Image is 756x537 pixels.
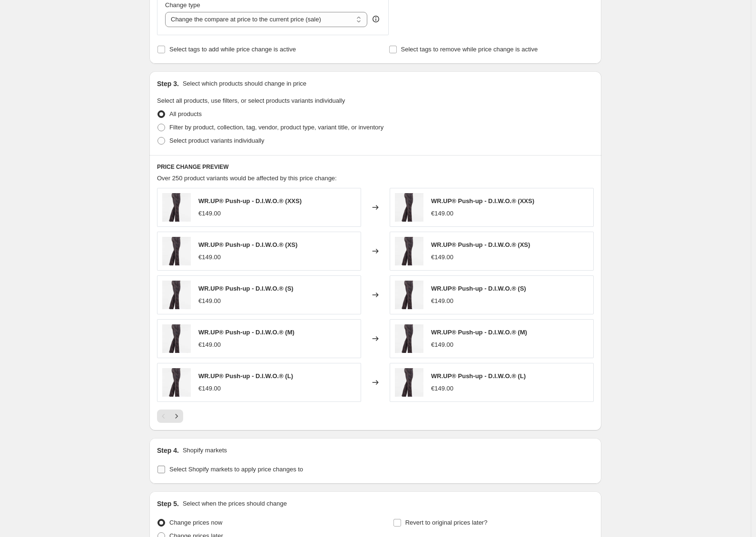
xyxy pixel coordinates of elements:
[157,499,179,508] h2: Step 5.
[162,237,191,265] img: 621_80x.jpg
[198,340,221,350] div: €149.00
[169,46,296,53] span: Select tags to add while price change is active
[157,79,179,88] h2: Step 3.
[157,410,183,423] nav: Pagination
[431,340,453,350] div: €149.00
[401,46,538,53] span: Select tags to remove while price change is active
[431,209,453,218] div: €149.00
[162,281,191,309] img: 621_80x.jpg
[169,466,303,473] span: Select Shopify markets to apply price changes to
[198,285,294,292] span: WR.UP® Push-up - D.I.W.O.® (S)
[183,499,287,508] p: Select when the prices should change
[169,110,202,117] span: All products
[371,14,381,24] div: help
[162,193,191,222] img: 621_80x.jpg
[431,329,527,336] span: WR.UP® Push-up - D.I.W.O.® (M)
[198,241,297,248] span: WR.UP® Push-up - D.I.W.O.® (XS)
[169,519,222,526] span: Change prices now
[157,163,594,171] h6: PRICE CHANGE PREVIEW
[198,296,221,306] div: €149.00
[198,209,221,218] div: €149.00
[431,241,530,248] span: WR.UP® Push-up - D.I.W.O.® (XS)
[170,410,183,423] button: Next
[395,237,423,265] img: 621_80x.jpg
[431,384,453,393] div: €149.00
[169,124,383,131] span: Filter by product, collection, tag, vendor, product type, variant title, or inventory
[395,324,423,353] img: 621_80x.jpg
[157,97,345,104] span: Select all products, use filters, or select products variants individually
[395,281,423,309] img: 621_80x.jpg
[198,197,302,205] span: WR.UP® Push-up - D.I.W.O.® (XXS)
[431,296,453,306] div: €149.00
[157,446,179,455] h2: Step 4.
[198,329,295,336] span: WR.UP® Push-up - D.I.W.O.® (M)
[431,285,526,292] span: WR.UP® Push-up - D.I.W.O.® (S)
[165,1,200,9] span: Change type
[157,175,337,182] span: Over 250 product variants would be affected by this price change:
[395,368,423,397] img: 621_80x.jpg
[431,197,534,205] span: WR.UP® Push-up - D.I.W.O.® (XXS)
[169,137,264,144] span: Select product variants individually
[162,368,191,397] img: 621_80x.jpg
[198,372,293,380] span: WR.UP® Push-up - D.I.W.O.® (L)
[395,193,423,222] img: 621_80x.jpg
[431,253,453,262] div: €149.00
[405,519,488,526] span: Revert to original prices later?
[183,79,306,88] p: Select which products should change in price
[431,372,526,380] span: WR.UP® Push-up - D.I.W.O.® (L)
[183,446,227,455] p: Shopify markets
[198,384,221,393] div: €149.00
[162,324,191,353] img: 621_80x.jpg
[198,253,221,262] div: €149.00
